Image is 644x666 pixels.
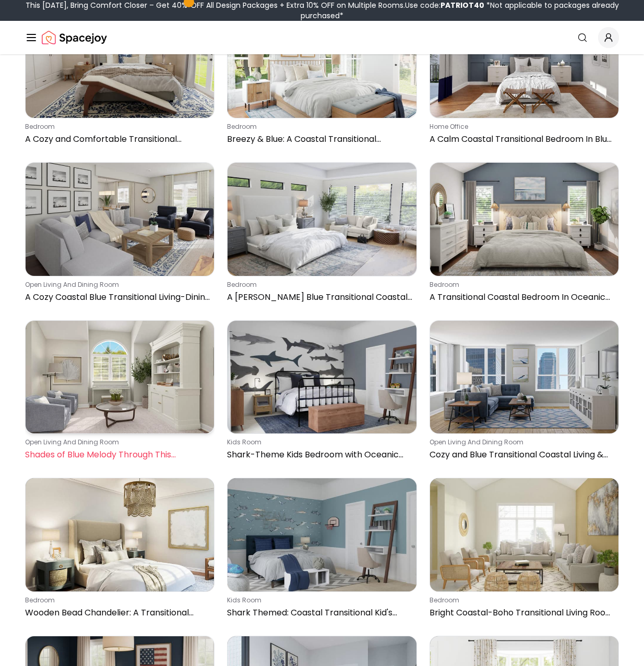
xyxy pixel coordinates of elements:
[430,438,615,446] p: open living and dining room
[42,27,107,48] a: Spacejoy
[430,281,615,289] p: bedroom
[25,320,214,466] a: Shades of Blue Melody Through This Transitional Coastal Living Roomopen living and dining roomSha...
[430,607,615,619] p: Bright Coastal-Boho Transitional Living Room That Sparks Nothing But Joy
[227,449,412,461] p: Shark-Theme Kids Bedroom with Oceanic Accents
[26,163,214,276] img: A Cozy Coastal Blue Transitional Living-Dining Room
[227,320,416,466] a: Shark-Theme Kids Bedroom with Oceanic Accentskids roomShark-Theme Kids Bedroom with Oceanic Accents
[430,123,615,131] p: home office
[25,438,210,446] p: open living and dining room
[228,163,416,276] img: A Beachy Blue Transitional Coastal Bedroom
[42,27,107,48] img: Spacejoy Logo
[25,449,210,461] p: Shades of Blue Melody Through This Transitional Coastal Living Room
[430,478,619,623] a: Bright Coastal-Boho Transitional Living Room That Sparks Nothing But JoybedroomBright Coastal-Boh...
[26,321,214,434] img: Shades of Blue Melody Through This Transitional Coastal Living Room
[227,162,416,308] a: A Beachy Blue Transitional Coastal BedroombedroomA [PERSON_NAME] Blue Transitional Coastal Bedroom
[25,162,214,308] a: A Cozy Coastal Blue Transitional Living-Dining Roomopen living and dining roomA Cozy Coastal Blue...
[430,133,615,146] p: A Calm Coastal Transitional Bedroom In Blue Hue
[227,478,416,623] a: Shark Themed: Coastal Transitional Kid's Bedroomkids roomShark Themed: Coastal Transitional Kid's...
[430,291,615,304] p: A Transitional Coastal Bedroom In Oceanic Hues
[25,123,210,131] p: bedroom
[227,596,412,604] p: kids room
[228,321,416,434] img: Shark-Theme Kids Bedroom with Oceanic Accents
[25,607,210,619] p: Wooden Bead Chandelier: A Transitional Coastal Bedroom
[227,123,412,131] p: bedroom
[25,21,619,54] nav: Global
[430,162,619,308] a: A Transitional Coastal Bedroom In Oceanic HuesbedroomA Transitional Coastal Bedroom In Oceanic Hues
[25,291,210,304] p: A Cozy Coastal Blue Transitional Living-Dining Room
[227,607,412,619] p: Shark Themed: Coastal Transitional Kid's Bedroom
[228,5,416,118] img: Breezy & Blue: A Coastal Transitional Bedroom
[430,320,619,466] a: Cozy and Blue Transitional Coastal Living & Dining Roomopen living and dining roomCozy and Blue T...
[430,478,618,591] img: Bright Coastal-Boho Transitional Living Room That Sparks Nothing But Joy
[430,163,618,276] img: A Transitional Coastal Bedroom In Oceanic Hues
[227,291,412,304] p: A [PERSON_NAME] Blue Transitional Coastal Bedroom
[25,596,210,604] p: bedroom
[25,133,210,146] p: A Cozy and Comfortable Transitional Coastal Bedroom
[430,5,618,118] img: A Calm Coastal Transitional Bedroom In Blue Hue
[227,4,416,150] a: Breezy & Blue: A Coastal Transitional BedroombedroomBreezy & Blue: A Coastal Transitional Bedroom
[26,478,214,591] img: Wooden Bead Chandelier: A Transitional Coastal Bedroom
[227,133,412,146] p: Breezy & Blue: A Coastal Transitional Bedroom
[228,478,416,591] img: Shark Themed: Coastal Transitional Kid's Bedroom
[25,478,214,623] a: Wooden Bead Chandelier: A Transitional Coastal BedroombedroomWooden Bead Chandelier: A Transition...
[25,4,214,150] a: A Cozy and Comfortable Transitional Coastal BedroombedroomA Cozy and Comfortable Transitional Coa...
[227,438,412,446] p: kids room
[430,321,618,434] img: Cozy and Blue Transitional Coastal Living & Dining Room
[430,449,615,461] p: Cozy and Blue Transitional Coastal Living & Dining Room
[430,596,615,604] p: bedroom
[227,281,412,289] p: bedroom
[25,281,210,289] p: open living and dining room
[26,5,214,118] img: A Cozy and Comfortable Transitional Coastal Bedroom
[430,4,619,150] a: A Calm Coastal Transitional Bedroom In Blue Huehome officeA Calm Coastal Transitional Bedroom In ...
